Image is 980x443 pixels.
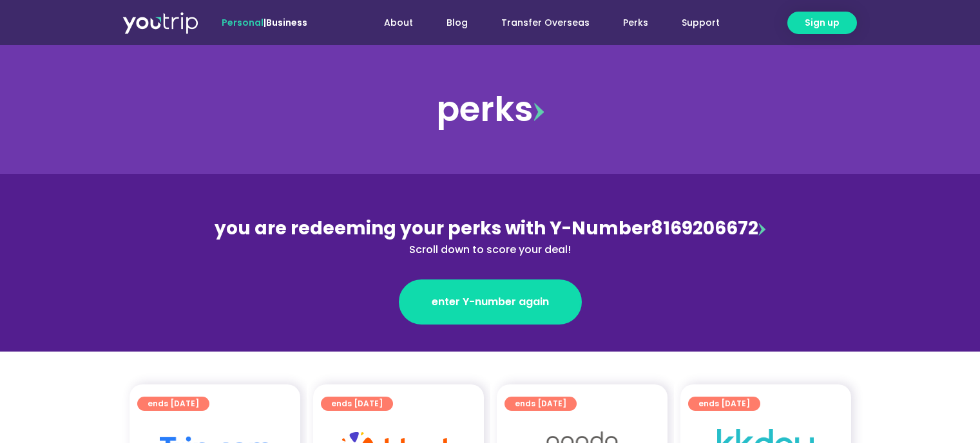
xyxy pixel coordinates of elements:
[266,16,307,29] a: Business
[606,11,665,35] a: Perks
[805,16,840,30] span: Sign up
[222,16,307,29] span: |
[211,242,770,258] div: Scroll down to score your deal!
[665,11,736,35] a: Support
[485,11,606,35] a: Transfer Overseas
[432,294,549,310] span: enter Y-number again
[787,12,857,34] a: Sign up
[688,397,760,411] a: ends [DATE]
[148,397,199,411] span: ends [DATE]
[211,215,770,258] div: 8169206672
[215,216,651,241] span: you are redeeming your perks with Y-Number
[321,397,393,411] a: ends [DATE]
[222,16,264,29] span: Personal
[137,397,209,411] a: ends [DATE]
[515,397,566,411] span: ends [DATE]
[331,397,383,411] span: ends [DATE]
[430,11,485,35] a: Blog
[698,397,750,411] span: ends [DATE]
[504,397,577,411] a: ends [DATE]
[399,279,582,325] a: enter Y-number again
[367,11,430,35] a: About
[342,11,736,35] nav: Menu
